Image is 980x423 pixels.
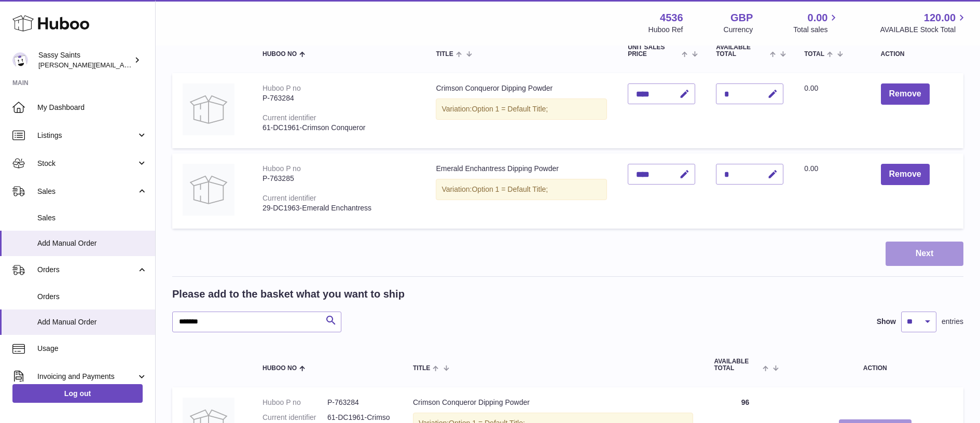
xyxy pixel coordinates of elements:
dt: Huboo P no [263,398,327,407]
span: Huboo no [263,51,297,58]
span: Option 1 = Default Title; [472,105,548,113]
span: Listings [37,131,136,140]
span: Orders [37,265,136,275]
div: P-763285 [263,174,415,184]
span: Invoicing and Payments [37,372,136,382]
button: Remove [881,164,930,185]
span: entries [942,317,963,327]
label: Show [877,317,896,327]
div: Sassy Saints [38,50,132,70]
strong: 4536 [660,11,683,25]
span: Sales [37,213,147,223]
td: Emerald Enchantress Dipping Powder [425,153,617,229]
span: Add Manual Order [37,238,147,248]
span: 0.00 [804,164,818,173]
span: Title [436,51,453,58]
div: Huboo Ref [648,25,683,35]
span: 0.00 [808,11,828,25]
div: 61-DC1961-Crimson Conqueror [263,123,415,133]
div: Action [881,51,954,58]
span: Unit Sales Price [628,44,679,58]
span: Add Manual Order [37,317,147,327]
span: 0.00 [804,84,818,92]
a: Log out [12,384,143,403]
button: Next [886,242,963,266]
span: AVAILABLE Stock Total [880,25,968,35]
span: AVAILABLE Total [714,358,760,372]
div: Huboo P no [263,164,301,173]
span: Usage [37,344,147,354]
div: Variation: [436,98,607,120]
span: Orders [37,292,147,302]
strong: GBP [730,11,753,25]
button: Remove [881,83,930,105]
div: 29-DC1963-Emerald Enchantress [263,203,415,213]
div: Variation: [436,179,607,200]
span: Huboo no [263,365,297,372]
h2: Please add to the basket what you want to ship [172,287,405,301]
a: 120.00 AVAILABLE Stock Total [880,11,968,35]
span: My Dashboard [37,103,147,112]
div: P-763284 [263,93,415,103]
dd: P-763284 [327,398,392,407]
div: Currency [724,25,753,35]
td: Crimson Conqueror Dipping Powder [425,73,617,148]
img: Emerald Enchantress Dipping Powder [183,164,234,216]
a: 0.00 Total sales [793,11,839,35]
span: 120.00 [924,11,956,25]
span: Option 1 = Default Title; [472,185,548,193]
span: Total [804,51,824,58]
span: Title [413,365,430,372]
div: Huboo P no [263,84,301,92]
img: Crimson Conqueror Dipping Powder [183,83,234,135]
img: ramey@sassysaints.com [12,52,28,68]
th: Action [786,348,963,382]
span: Stock [37,159,136,168]
span: Total sales [793,25,839,35]
span: AVAILABLE Total [716,44,767,58]
span: Sales [37,187,136,196]
div: Current identifier [263,194,316,202]
div: Current identifier [263,114,316,122]
span: [PERSON_NAME][EMAIL_ADDRESS][DOMAIN_NAME] [38,61,208,69]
